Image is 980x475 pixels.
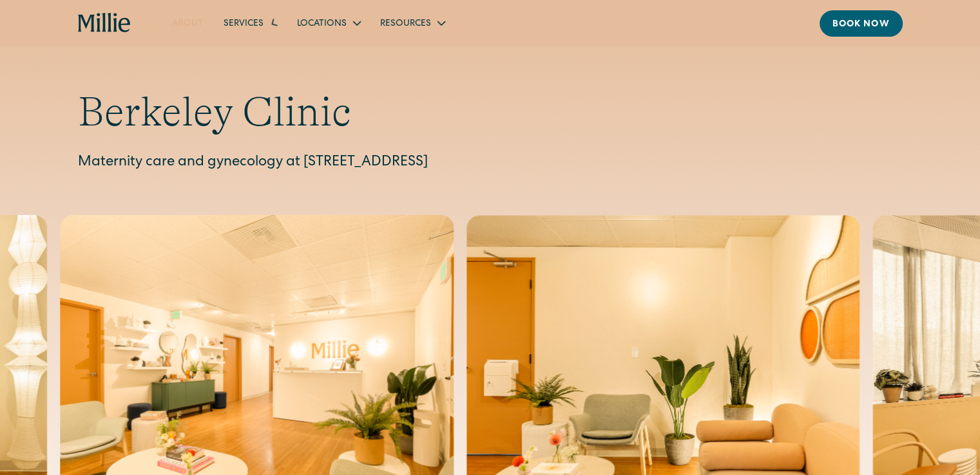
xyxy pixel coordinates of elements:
h1: Berkeley Clinic [78,88,903,137]
p: Maternity care and gynecology at [STREET_ADDRESS] [78,153,903,174]
a: home [78,13,131,33]
div: Locations [297,17,347,31]
div: Services [224,17,264,31]
a: About [162,12,213,33]
div: Book now [832,18,890,32]
div: Resources [380,17,431,31]
div: Resources [370,12,454,33]
div: Locations [287,12,370,33]
a: Book now [820,10,903,37]
div: Services [213,12,287,33]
